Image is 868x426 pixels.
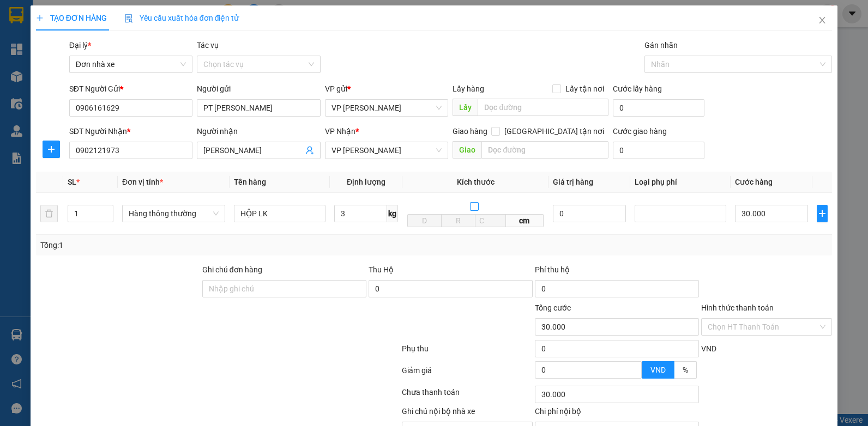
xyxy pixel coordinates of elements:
[40,239,336,251] div: Tổng: 1
[817,209,827,218] span: plus
[36,14,44,22] span: plus
[202,265,262,274] label: Ghi chú đơn hàng
[69,125,193,137] div: SĐT Người Nhận
[613,127,667,136] label: Cước giao hàng
[347,178,385,186] span: Định lượng
[197,41,219,50] label: Tác vụ
[124,14,239,22] span: Yêu cầu xuất hóa đơn điện tử
[234,178,266,186] span: Tên hàng
[817,205,828,222] button: plus
[325,127,355,136] span: VP Nhận
[401,386,534,405] div: Chưa thanh toán
[481,141,608,159] input: Dọc đường
[535,405,699,422] div: Chi phí nội bộ
[613,84,662,93] label: Cước lấy hàng
[807,5,837,36] button: Close
[122,178,163,186] span: Đơn vị tính
[197,83,321,95] div: Người gửi
[331,100,442,116] span: VP Trần Khát Chân
[402,405,533,422] div: Ghi chú nội bộ nhà xe
[553,205,626,222] input: 0
[197,125,321,137] div: Người nhận
[407,214,442,227] input: D
[68,178,76,186] span: SL
[506,214,544,227] span: cm
[553,178,593,186] span: Giá trị hàng
[630,172,731,193] th: Loại phụ phí
[401,364,534,384] div: Giảm giá
[535,264,699,280] div: Phí thu hộ
[129,205,219,222] span: Hàng thông thường
[305,146,314,155] span: user-add
[475,214,506,227] input: C
[124,14,133,23] img: icon
[202,280,366,297] input: Ghi chú đơn hàng
[818,16,827,25] span: close
[43,145,59,154] span: plus
[40,205,58,222] button: delete
[613,99,704,117] input: Cước lấy hàng
[387,205,398,222] span: kg
[644,41,678,50] label: Gán nhãn
[325,83,449,95] div: VP gửi
[43,141,60,158] button: plus
[735,178,773,186] span: Cước hàng
[369,265,394,274] span: Thu Hộ
[401,343,534,362] div: Phụ thu
[650,366,666,374] span: VND
[453,141,481,159] span: Giao
[441,214,475,227] input: R
[535,303,571,312] span: Tổng cước
[453,99,478,116] span: Lấy
[69,83,193,95] div: SĐT Người Gửi
[701,344,716,353] span: VND
[478,99,608,116] input: Dọc đường
[683,366,688,374] span: %
[561,83,608,95] span: Lấy tận nơi
[331,142,442,159] span: VP LÊ HỒNG PHONG
[453,127,487,136] span: Giao hàng
[234,205,325,222] input: VD: Bàn, Ghế
[500,125,608,137] span: [GEOGRAPHIC_DATA] tận nơi
[36,14,107,22] span: TẠO ĐƠN HÀNG
[76,56,186,72] span: Đơn nhà xe
[701,303,774,312] label: Hình thức thanh toán
[613,142,704,159] input: Cước giao hàng
[69,41,91,50] span: Đại lý
[457,178,495,186] span: Kích thước
[453,84,484,93] span: Lấy hàng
